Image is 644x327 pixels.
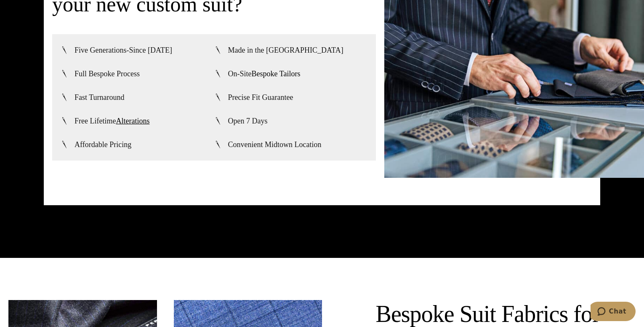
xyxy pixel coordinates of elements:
[75,139,131,150] span: Affordable Pricing
[116,117,149,125] a: Alterations
[228,92,293,102] span: Precise Fit Guarantee
[228,116,268,126] span: Open 7 Days
[228,69,301,79] span: On-Site
[75,116,149,126] span: Free Lifetime
[75,45,172,55] span: Five Generations-Since [DATE]
[75,69,140,79] span: Full Bespoke Process
[252,70,301,78] a: Bespoke Tailors
[591,302,636,323] iframe: Opens a widget where you can chat to one of our agents
[228,45,343,55] span: Made in the [GEOGRAPHIC_DATA]
[75,92,125,102] span: Fast Turnaround
[228,139,322,150] span: Convenient Midtown Location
